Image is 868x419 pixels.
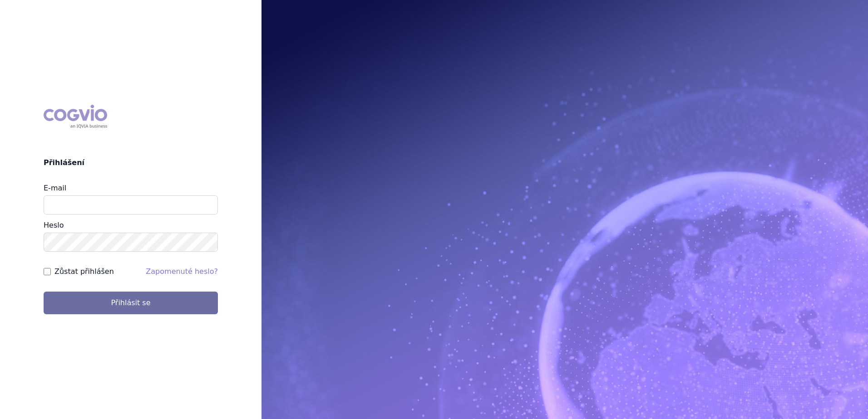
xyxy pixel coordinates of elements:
label: Zůstat přihlášen [54,266,114,277]
button: Přihlásit se [44,292,218,314]
a: Zapomenuté heslo? [146,267,218,276]
label: Heslo [44,221,64,229]
div: COGVIO [44,105,107,128]
h2: Přihlášení [44,157,218,168]
label: E-mail [44,184,66,192]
